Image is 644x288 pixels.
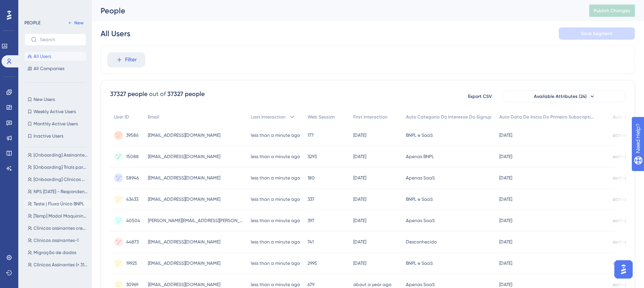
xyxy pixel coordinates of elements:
[612,258,635,281] iframe: UserGuiding AI Assistant Launcher
[499,260,512,266] span: [DATE]
[406,239,437,245] span: Desconhecido
[559,27,635,40] button: Save Segment
[251,197,300,202] time: less than a minute ago
[353,239,366,245] time: [DATE]
[65,18,86,27] button: New
[24,211,91,221] button: [Temp] Modal Maquininha
[308,282,314,288] span: 679
[308,239,314,245] span: 741
[101,28,130,39] div: All Users
[24,199,91,208] button: Teste | Fluxo Único BNPL
[308,218,314,224] span: 397
[581,30,612,37] span: Save Segment
[126,175,139,181] span: 58946
[149,90,166,99] div: out of
[594,8,630,14] span: Publish Changes
[499,154,512,160] span: [DATE]
[24,248,91,257] button: Migração de dados
[499,114,594,120] span: Auto Data De Inicio Do Primeiro Subscription
[126,196,138,202] span: 43433
[251,218,300,223] time: less than a minute ago
[34,164,88,170] span: [Onboarding] Trials para fazerem tour guiado
[613,132,626,138] span: active
[74,20,83,26] span: New
[499,239,512,245] span: [DATE]
[126,218,140,224] span: 40504
[148,114,159,120] span: Email
[353,197,366,202] time: [DATE]
[34,109,76,115] span: Weekly Active Users
[107,52,145,67] button: Filter
[503,90,625,102] button: Available Attributes (24)
[34,274,80,280] span: Beta User - Evoluções
[34,225,88,231] span: Clínicas assinantes credenciadas
[353,114,388,120] span: First Interaction
[34,133,63,139] span: Inactive Users
[148,239,220,245] span: [EMAIL_ADDRESS][DOMAIN_NAME]
[353,154,366,159] time: [DATE]
[148,154,220,160] span: [EMAIL_ADDRESS][DOMAIN_NAME]
[499,218,512,224] span: [DATE]
[167,90,205,99] div: 37327 people
[353,218,366,223] time: [DATE]
[34,66,64,72] span: All Companies
[353,261,366,266] time: [DATE]
[34,121,78,127] span: Monthly Active Users
[308,196,314,202] span: 337
[126,132,138,138] span: 39586
[24,131,86,141] button: Inactive Users
[126,260,137,266] span: 19925
[251,154,300,159] time: less than a minute ago
[251,133,300,138] time: less than a minute ago
[499,175,512,181] span: [DATE]
[148,218,243,224] span: [PERSON_NAME][EMAIL_ADDRESS][PERSON_NAME][DOMAIN_NAME]
[613,239,626,245] span: active
[613,282,626,288] span: active
[613,218,626,224] span: active
[34,262,88,268] span: Clínicas Assinantes (> 31 [PERSON_NAME])
[101,5,570,16] div: People
[24,187,91,196] button: NPS [DATE] - Respondentes
[34,213,88,219] span: [Temp] Modal Maquininha
[24,224,91,233] button: Clínicas assinantes credenciadas
[308,132,314,138] span: 177
[24,107,86,116] button: Weekly Active Users
[125,55,137,64] span: Filter
[613,196,626,202] span: active
[24,150,91,160] button: [Onboarding] Assinantes para fazerem o tour guiado
[148,132,220,138] span: [EMAIL_ADDRESS][DOMAIN_NAME]
[308,260,317,266] span: 2995
[461,90,499,102] button: Export CSV
[34,201,84,207] span: Teste | Fluxo Único BNPL
[24,272,91,282] button: Beta User - Evoluções
[34,176,88,182] span: [Onboarding] Clínicas que finalizaram tour guiado
[353,175,366,181] time: [DATE]
[251,175,300,181] time: less than a minute ago
[148,175,220,181] span: [EMAIL_ADDRESS][DOMAIN_NAME]
[589,5,635,17] button: Publish Changes
[34,152,88,158] span: [Onboarding] Assinantes para fazerem o tour guiado
[499,132,512,138] span: [DATE]
[148,196,220,202] span: [EMAIL_ADDRESS][DOMAIN_NAME]
[613,154,626,160] span: active
[24,64,86,73] button: All Companies
[406,260,433,266] span: BNPL e SaaS
[406,175,435,181] span: Apenas SaaS
[406,218,435,224] span: Apenas SaaS
[34,237,78,243] span: Clínicas assinantes-1
[308,175,315,181] span: 180
[34,53,51,59] span: All Users
[148,260,220,266] span: [EMAIL_ADDRESS][DOMAIN_NAME]
[34,189,88,195] span: NPS [DATE] - Respondentes
[613,175,626,181] span: active
[406,196,433,202] span: BNPL e SaaS
[406,282,435,288] span: Apenas SaaS
[110,90,147,99] div: 37327 people
[468,93,492,99] span: Export CSV
[24,175,91,184] button: [Onboarding] Clínicas que finalizaram tour guiado
[308,154,317,160] span: 3293
[40,37,80,42] input: Search
[24,95,86,104] button: New Users
[499,196,512,202] span: [DATE]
